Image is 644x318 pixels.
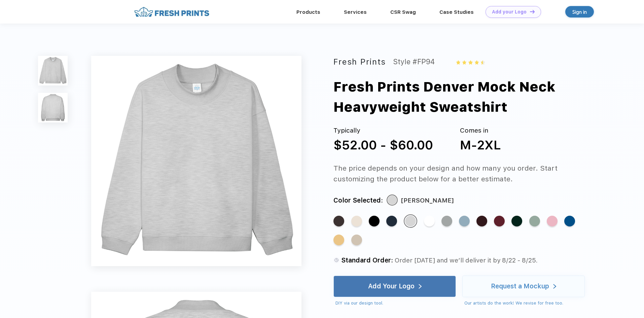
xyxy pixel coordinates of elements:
div: Royal Blue [564,216,575,226]
a: Products [296,9,320,15]
div: Crimson Red [494,216,505,226]
img: standard order [333,257,339,263]
img: func=resize&h=100 [38,56,68,85]
div: Color Selected: [333,195,383,206]
div: Forest Green [511,216,522,226]
div: Dark Chocolate [333,216,344,226]
a: Sign in [565,6,594,17]
div: Typically [333,126,433,136]
div: Slate Blue [459,216,470,226]
div: $52.00 - $60.00 [333,136,433,154]
div: Fresh Prints Denver Mock Neck Heavyweight Sweatshirt [333,77,623,117]
span: Order [DATE] and we’ll deliver it by 8/22 - 8/25. [395,256,538,264]
div: Our artists do the work! We revise for free too. [464,300,585,307]
img: half_yellow_star.svg [481,60,485,64]
div: Burgundy [476,216,487,226]
div: [PERSON_NAME] [401,195,454,206]
img: white arrow [419,284,422,289]
div: The price depends on your design and how many you order. Start customizing the product below for ... [333,163,598,184]
div: Sand [351,235,362,245]
div: Add your Logo [492,9,527,15]
img: DT [530,10,535,13]
div: White [424,216,435,226]
img: yellow_star.svg [475,60,479,64]
div: Ash Grey [405,216,416,226]
img: yellow_star.svg [462,60,466,64]
div: Sage Green [529,216,540,226]
div: Fresh Prints [333,56,386,68]
div: Heathered Grey [441,216,452,226]
img: white arrow [553,284,556,289]
div: DIY via our design tool. [335,300,456,307]
div: Buttermilk [351,216,362,226]
img: fo%20logo%202.webp [132,6,211,18]
div: M-2XL [460,136,501,154]
img: yellow_star.svg [456,60,460,64]
div: Black [369,216,380,226]
div: Bahama Yellow [333,235,344,245]
div: Comes in [460,126,501,136]
img: func=resize&h=640 [91,56,301,266]
div: Add Your Logo [368,283,415,290]
div: Pink [547,216,558,226]
div: Sign in [572,8,587,16]
div: Style #FP94 [393,56,435,68]
div: Request a Mockup [491,283,549,290]
div: Navy [386,216,397,226]
img: yellow_star.svg [468,60,472,64]
img: func=resize&h=100 [38,93,68,122]
span: Standard Order: [341,256,393,264]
